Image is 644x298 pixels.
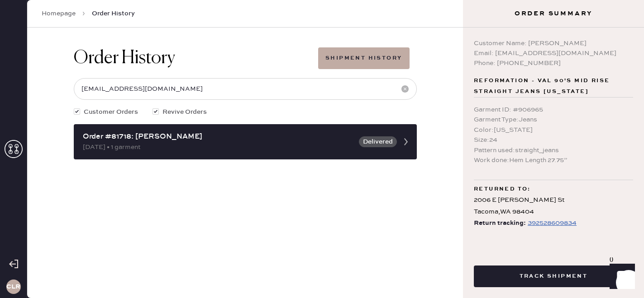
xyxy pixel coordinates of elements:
div: Phone: [PHONE_NUMBER] [474,58,633,68]
div: https://www.fedex.com/apps/fedextrack/?tracknumbers=392528609834&cntry_code=US [528,218,577,228]
div: Work done : Hem Length 27.75” [474,155,633,165]
div: [DATE] • 1 garment [83,142,353,152]
div: Color : [US_STATE] [474,125,633,135]
div: Pattern used : straight_jeans [474,145,633,155]
span: Order History [92,9,135,18]
div: Customer Name: [PERSON_NAME] [474,38,633,48]
h3: CLR [6,284,20,290]
span: Return tracking: [474,218,526,229]
button: Track Shipment [474,265,633,287]
div: 2006 E [PERSON_NAME] St Tacoma , WA 98404 [474,195,633,217]
a: Track Shipment [474,271,633,280]
iframe: Front Chat [601,257,640,296]
div: Size : 24 [474,135,633,145]
span: Customer Orders [84,107,138,117]
div: Garment ID : # 906965 [474,105,633,115]
h3: Order Summary [463,9,644,18]
span: Revive Orders [162,107,207,117]
span: Reformation - Val 90's Mid Rise Straight Jeans [US_STATE] [474,75,633,97]
div: Email: [EMAIL_ADDRESS][DOMAIN_NAME] [474,48,633,58]
input: Search by order number, customer name, email or phone number [74,78,417,100]
div: Garment Type : Jeans [474,115,633,125]
a: Homepage [42,9,76,18]
a: 392528609834 [526,218,577,229]
button: Shipment History [318,47,409,69]
div: Order #81718: [PERSON_NAME] [83,131,353,142]
span: Returned to: [474,184,531,195]
button: Delivered [359,136,397,147]
h1: Order History [74,47,175,69]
